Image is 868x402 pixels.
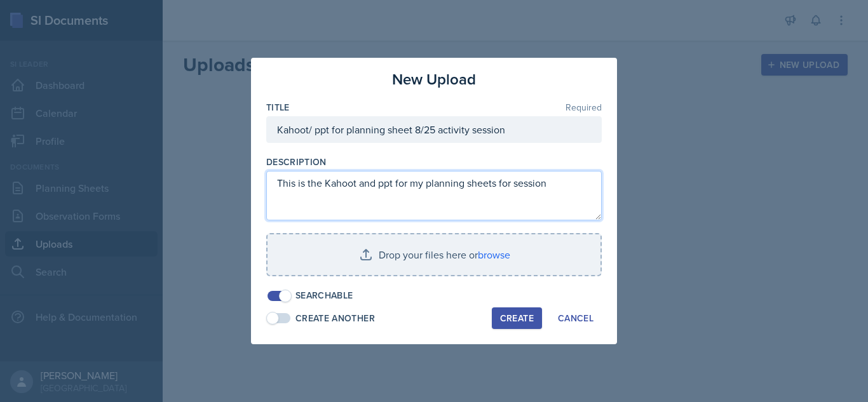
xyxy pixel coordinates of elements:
[558,313,593,323] div: Cancel
[295,289,353,302] div: Searchable
[295,312,375,325] div: Create Another
[266,101,290,114] label: Title
[550,307,602,329] button: Cancel
[500,313,534,323] div: Create
[392,68,476,91] h3: New Upload
[492,307,542,329] button: Create
[266,116,602,143] input: Enter title
[566,103,602,112] span: Required
[266,156,327,168] label: Description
